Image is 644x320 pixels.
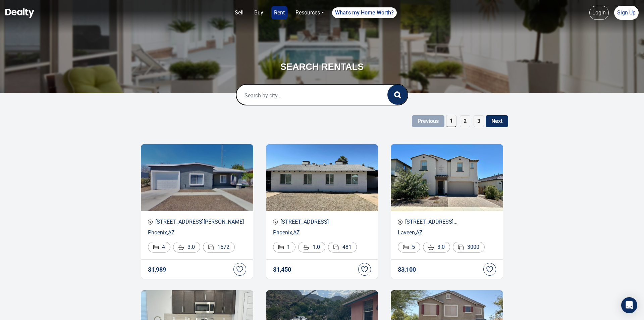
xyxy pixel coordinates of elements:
img: Area [208,244,214,250]
div: 3.0 [423,242,450,253]
div: 1.0 [298,242,325,253]
img: Bed [278,245,284,249]
div: 1572 [203,242,235,253]
p: Laveen , AZ [398,229,496,237]
img: Bathroom [178,244,184,250]
img: Bed [153,245,159,249]
img: Area [333,244,339,250]
button: Next [486,115,508,127]
h4: $ 3,100 [398,266,416,273]
p: Phoenix , AZ [273,229,371,237]
span: 2 [460,115,470,127]
img: Bathroom [304,244,309,250]
a: Rent [271,6,287,19]
img: Recent Properties [391,144,503,211]
span: 3 [474,115,484,127]
h4: $ 1,989 [148,266,166,273]
img: Recent Properties [266,144,378,211]
p: Phoenix , AZ [148,229,246,237]
img: Recent Properties [141,144,253,211]
a: Sell [232,6,246,19]
a: Login [589,6,609,20]
input: Search by city... [236,85,374,106]
img: Area [458,244,464,250]
img: location [148,219,153,225]
div: Open Intercom Messenger [621,297,637,313]
p: [STREET_ADDRESS][PERSON_NAME] [148,218,246,226]
a: Sign Up [614,6,639,20]
img: Bed [403,245,409,249]
div: 5 [398,242,420,253]
a: Buy [252,6,266,19]
a: What's my Home Worth? [332,7,397,18]
button: Previous [412,115,444,127]
div: 3.0 [173,242,200,253]
img: location [273,219,278,225]
div: 4 [148,242,170,253]
span: 1 [446,115,457,127]
a: Resources [293,6,327,19]
div: 481 [328,242,357,253]
div: 1 [273,242,296,253]
img: Dealty - Buy, Sell & Rent Homes [5,8,34,18]
img: location [398,219,402,225]
h4: $ 1,450 [273,266,291,273]
p: [STREET_ADDRESS] [273,218,371,226]
div: 3000 [453,242,485,253]
img: Bathroom [428,244,434,250]
p: [STREET_ADDRESS]... [398,218,496,226]
h3: SEARCH RENTALS [191,60,453,73]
